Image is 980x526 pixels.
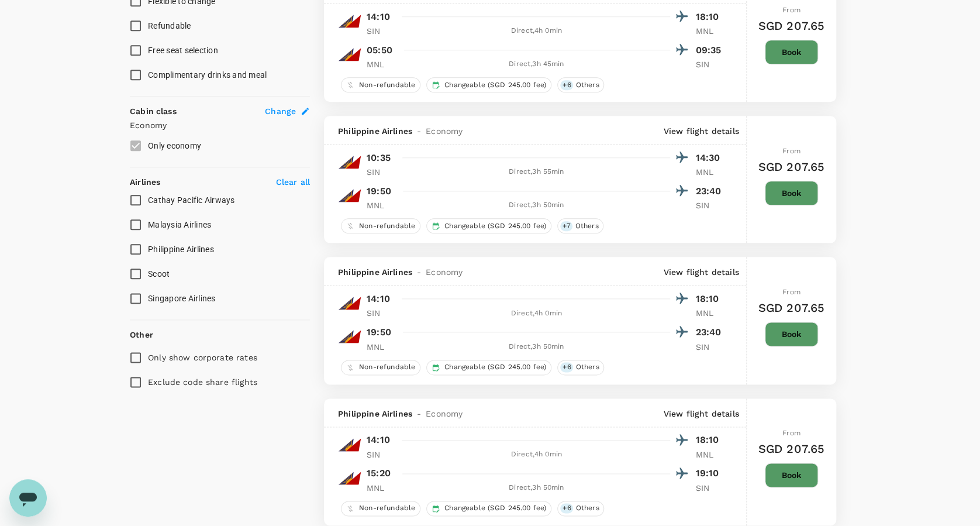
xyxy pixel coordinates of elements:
p: 18:10 [696,433,725,447]
span: Changeable (SGD 245.00 fee) [440,503,551,513]
span: + 6 [560,80,573,90]
span: Economy [426,266,463,278]
button: Book [765,181,818,205]
span: Cathay Pacific Airways [148,195,235,205]
span: - [412,125,426,137]
div: Changeable (SGD 245.00 fee) [426,501,551,516]
p: MNL [696,25,725,37]
p: 10:35 [367,151,391,165]
div: +6Others [557,501,604,516]
span: + 6 [560,503,573,513]
div: Non-refundable [341,77,420,92]
p: View flight details [664,266,739,278]
span: Complimentary drinks and meal [148,70,267,80]
span: Non-refundable [354,362,420,372]
p: 09:35 [696,43,725,57]
span: Singapore Airlines [148,294,216,303]
button: Book [765,40,818,64]
h6: SGD 207.65 [758,16,825,35]
span: Non-refundable [354,80,420,90]
p: MNL [367,482,396,494]
p: 15:20 [367,466,391,480]
span: From [782,147,800,155]
h6: SGD 207.65 [758,298,825,317]
img: PR [338,43,361,66]
span: Others [571,503,603,513]
strong: Cabin class [130,106,177,116]
p: MNL [696,307,725,319]
p: 19:10 [696,466,725,480]
h6: SGD 207.65 [758,439,825,458]
p: Other [130,329,153,341]
p: MNL [367,341,396,353]
div: +7Others [557,218,603,233]
span: Malaysia Airlines [148,220,211,229]
span: + 6 [560,362,573,372]
p: SIN [367,25,396,37]
span: Philippine Airlines [338,125,412,137]
span: Changeable (SGD 245.00 fee) [440,80,551,90]
p: SIN [696,200,725,211]
button: Book [765,322,818,346]
span: - [412,408,426,420]
p: SIN [696,341,725,353]
p: Clear all [276,176,310,188]
div: Direct , 3h 55min [403,166,670,178]
div: Direct , 4h 0min [403,449,670,460]
span: Non-refundable [354,221,420,231]
p: 23:40 [696,325,725,339]
span: From [782,429,800,437]
div: +6Others [557,77,604,92]
p: MNL [367,59,396,70]
div: Direct , 4h 0min [403,25,670,37]
p: 14:30 [696,151,725,165]
div: Non-refundable [341,501,420,516]
strong: Airlines [130,177,160,187]
img: PR [338,9,361,33]
img: PR [338,291,361,315]
span: Scoot [148,269,170,279]
div: Non-refundable [341,360,420,375]
div: Direct , 3h 50min [403,482,670,494]
div: Changeable (SGD 245.00 fee) [426,77,551,92]
p: View flight details [664,408,739,420]
div: Non-refundable [341,218,420,233]
span: Philippine Airlines [338,266,412,278]
img: PR [338,184,361,207]
p: SIN [367,307,396,319]
img: PR [338,150,361,174]
p: 14:10 [367,433,390,447]
span: Refundable [148,21,191,30]
span: Changeable (SGD 245.00 fee) [440,362,551,372]
p: 19:50 [367,325,391,339]
p: MNL [696,166,725,178]
span: - [412,266,426,278]
div: Direct , 3h 50min [403,341,670,353]
img: PR [338,466,361,490]
span: From [782,6,800,14]
iframe: Button to launch messaging window [9,479,47,517]
div: Changeable (SGD 245.00 fee) [426,360,551,375]
div: Direct , 3h 50min [403,200,670,211]
p: View flight details [664,125,739,137]
span: + 7 [560,221,572,231]
p: 05:50 [367,43,392,57]
span: Free seat selection [148,46,218,55]
div: Direct , 3h 45min [403,59,670,70]
p: 18:10 [696,292,725,306]
span: Others [571,80,603,90]
span: Philippine Airlines [148,245,214,254]
p: MNL [367,200,396,211]
div: +6Others [557,360,604,375]
span: From [782,288,800,296]
p: 14:10 [367,10,390,24]
p: 23:40 [696,184,725,198]
img: PR [338,325,361,348]
p: Only show corporate rates [148,352,257,363]
button: Book [765,463,818,487]
p: SIN [367,449,396,460]
span: Non-refundable [354,503,420,513]
p: MNL [696,449,725,460]
div: Changeable (SGD 245.00 fee) [426,218,551,233]
h6: SGD 207.65 [758,157,825,176]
